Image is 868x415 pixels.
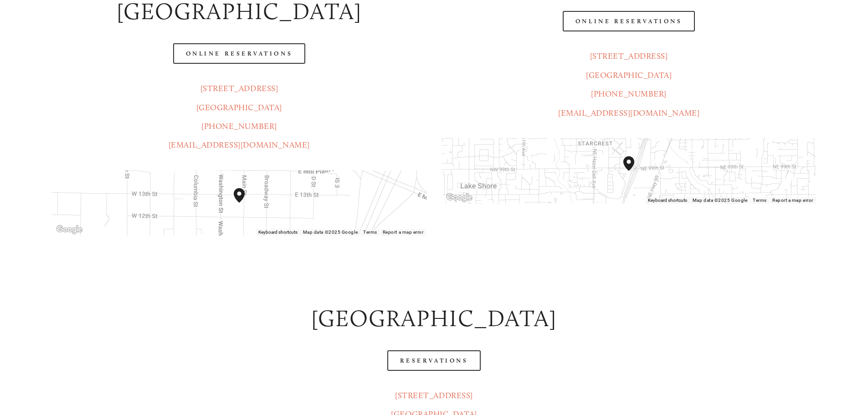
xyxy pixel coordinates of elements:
a: [GEOGRAPHIC_DATA] [586,70,672,80]
img: Amaro's Table [26,3,72,49]
button: Keyboard shortcuts [258,229,298,236]
span: Map data ©2025 Google [303,230,358,235]
a: [PHONE_NUMBER] [201,121,277,131]
a: Report a map error [383,230,424,235]
a: [STREET_ADDRESS] [200,83,278,93]
div: Amaro's Table 1220 Main Street vancouver, United States [234,188,256,217]
a: [PHONE_NUMBER] [591,89,667,99]
div: Amaro's Table 816 Northeast 98th Circle Vancouver, WA, 98665, United States [623,156,645,185]
a: Reservations [387,350,481,371]
a: Terms [363,230,377,235]
a: Open this area in Google Maps (opens a new window) [444,192,474,204]
a: Report a map error [772,198,813,203]
a: [GEOGRAPHIC_DATA] [196,102,282,113]
img: Google [444,192,474,204]
a: [EMAIL_ADDRESS][DOMAIN_NAME] [169,140,310,150]
h2: [GEOGRAPHIC_DATA] [52,302,816,335]
button: Keyboard shortcuts [648,197,687,204]
a: [EMAIL_ADDRESS][DOMAIN_NAME] [558,108,699,118]
a: Open this area in Google Maps (opens a new window) [54,224,84,236]
a: Terms [753,198,767,203]
span: Map data ©2025 Google [693,198,747,203]
img: Google [54,224,84,236]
